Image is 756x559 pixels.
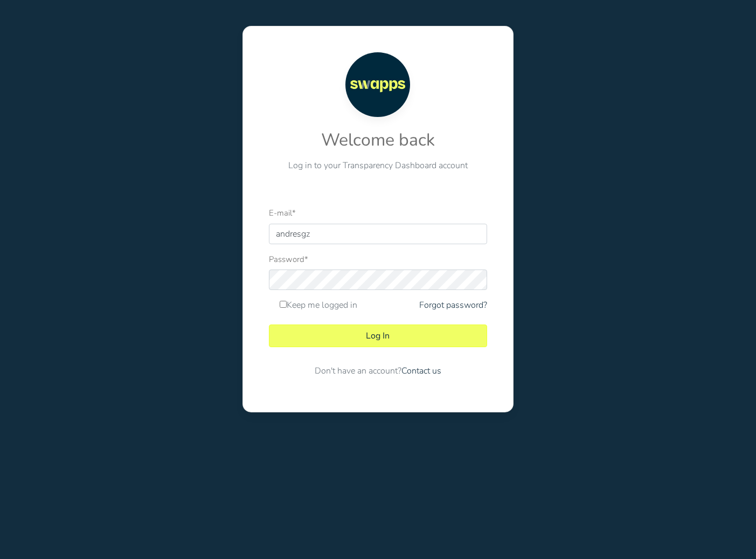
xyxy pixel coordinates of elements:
p: Don't have an account? [269,364,487,377]
label: Keep me logged in [280,299,357,312]
label: Password [269,253,308,266]
p: Log in to your Transparency Dashboard account [269,159,487,172]
a: Forgot password? [419,299,487,312]
input: Keep me logged in [280,301,287,308]
label: E-mail [269,207,296,219]
img: Transparency Dashboard logo [345,52,410,117]
h2: Welcome back [269,130,487,150]
input: E-mail address [269,224,487,244]
a: Contact us [401,365,441,377]
button: Log In [269,325,487,347]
